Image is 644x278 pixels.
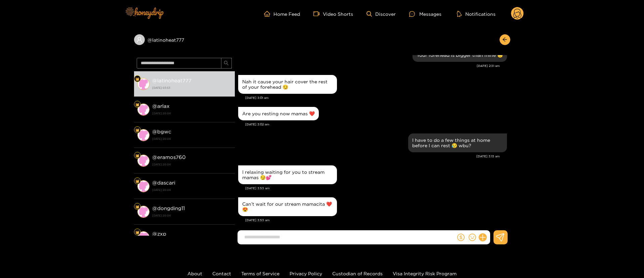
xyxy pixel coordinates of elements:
[242,111,315,116] div: Are you resting now mamas ❤️
[238,154,500,159] div: [DATE] 3:13 am
[238,75,337,94] div: Aug. 21, 3:01 am
[152,154,186,160] strong: @ eramos760
[242,169,333,180] div: I relaxing waiting for you to stream mamas 😏💕
[393,271,457,276] a: Visa Integrity Risk Program
[412,137,503,148] div: I have to do a few things at home before I can rest 😥 wbu?
[469,234,476,241] span: smile
[456,232,466,242] button: dollar
[313,11,323,17] span: video-camera
[264,11,300,17] a: Home Feed
[245,186,507,191] div: [DATE] 3:53 am
[152,78,191,83] strong: @ latinoheat777
[137,155,149,167] img: conversation
[500,34,510,45] button: arrow-left
[137,231,149,243] img: conversation
[367,11,396,17] a: Discover
[137,180,149,192] img: conversation
[313,11,353,17] a: Video Shorts
[245,218,507,223] div: [DATE] 3:53 am
[152,187,231,193] strong: [DATE] 20:04
[135,230,139,234] img: Fan Level
[134,34,235,45] div: @latinoheat777
[242,201,333,212] div: Can’t wait for our stream mamacita ❤️😍
[457,234,465,241] span: dollar
[152,85,231,91] strong: [DATE] 03:53
[290,271,322,276] a: Privacy Policy
[152,129,171,134] strong: @ bgwc
[135,103,139,107] img: Fan Level
[413,48,507,62] div: Aug. 21, 2:31 am
[212,271,231,276] a: Contact
[502,37,507,43] span: arrow-left
[135,205,139,209] img: Fan Level
[221,58,232,69] button: search
[137,129,149,141] img: conversation
[242,79,333,90] div: Nah it cause your hair cover the rest of your forehead 😏
[152,212,231,219] strong: [DATE] 20:04
[137,206,149,218] img: conversation
[409,10,441,18] div: Messages
[408,133,507,152] div: Aug. 21, 3:13 am
[135,128,139,132] img: Fan Level
[136,37,142,43] span: user
[135,77,139,81] img: Fan Level
[187,271,202,276] a: About
[238,197,337,216] div: Aug. 21, 3:53 am
[137,78,149,90] img: conversation
[152,180,175,186] strong: @ dascari
[264,11,273,17] span: home
[245,122,507,127] div: [DATE] 3:02 am
[238,107,319,120] div: Aug. 21, 3:02 am
[224,61,229,66] span: search
[152,161,231,167] strong: [DATE] 20:04
[238,64,500,68] div: [DATE] 2:31 am
[417,52,503,58] div: Your forehead is bigger than mine 🙄
[137,104,149,116] img: conversation
[135,179,139,183] img: Fan Level
[245,95,507,100] div: [DATE] 3:01 am
[135,154,139,158] img: Fan Level
[152,231,166,237] strong: @ zxp
[152,205,185,211] strong: @ dongding11
[152,110,231,116] strong: [DATE] 20:04
[238,165,337,184] div: Aug. 21, 3:53 am
[241,271,280,276] a: Terms of Service
[152,103,170,109] strong: @ arlax
[332,271,383,276] a: Custodian of Records
[152,136,231,142] strong: [DATE] 20:04
[455,10,498,17] button: Notifications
